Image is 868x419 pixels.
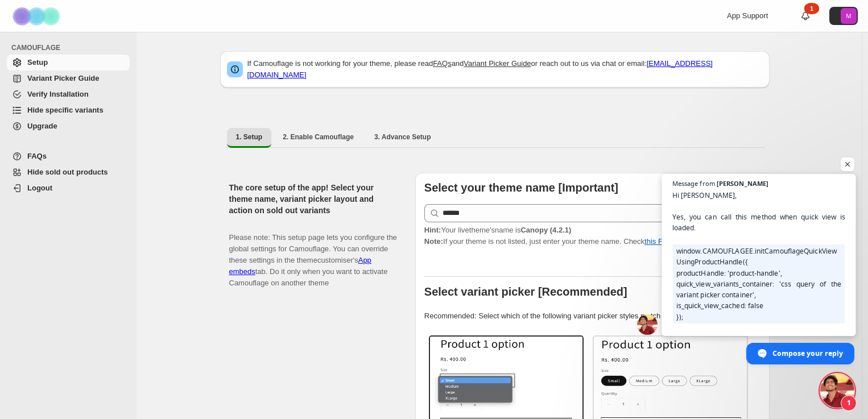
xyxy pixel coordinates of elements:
span: Avatar with initials M [841,8,857,24]
strong: Canopy (4.2.1) [520,226,571,234]
strong: Note: [424,237,443,246]
span: 1 [841,395,857,411]
strong: Hint: [424,226,441,234]
span: Upgrade [27,122,57,130]
p: If Camouflage is not working for your theme, please read and or reach out to us via chat or email: [247,58,763,81]
button: Avatar with initials M [829,7,858,25]
a: Upgrade [7,118,130,134]
p: If your theme is not listed, just enter your theme name. Check to find your theme name. [424,225,760,247]
b: Select variant picker [Recommended] [424,285,627,298]
span: FAQs [27,152,47,160]
a: this FAQ [644,237,673,246]
a: Hide sold out products [7,164,130,180]
text: M [846,13,851,19]
span: Your live theme's name is [424,226,572,234]
a: 1 [800,10,811,22]
span: Hide specific variants [27,106,104,114]
p: Recommended: Select which of the following variant picker styles match your theme. [424,310,760,322]
a: Variant Picker Guide [464,59,531,68]
a: FAQs [433,59,452,68]
span: Variant Picker Guide [27,74,99,82]
span: 3. Advance Setup [374,132,431,142]
span: [PERSON_NAME] [717,180,768,186]
a: FAQs [7,148,130,164]
span: CAMOUFLAGE [11,43,131,52]
div: Open chat [820,374,854,408]
h2: The core setup of the app! Select your theme name, variant picker layout and action on sold out v... [229,182,397,216]
span: App Support [727,11,768,20]
a: Variant Picker Guide [7,70,130,86]
a: Hide specific variants [7,102,130,118]
a: Logout [7,180,130,196]
img: Camouflage [9,1,66,32]
span: 2. Enable Camouflage [283,132,354,142]
span: Hide sold out products [27,168,108,176]
span: 1. Setup [236,132,263,142]
span: Compose your reply [772,343,843,363]
a: Setup [7,55,130,70]
span: Setup [27,58,48,67]
b: Select your theme name [Important] [424,181,618,194]
div: 1 [804,3,819,14]
span: Verify Installation [27,90,89,98]
span: Message from [672,180,715,186]
a: Verify Installation [7,86,130,102]
span: Logout [27,184,52,192]
p: Please note: This setup page lets you configure the global settings for Camouflage. You can overr... [229,221,397,289]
